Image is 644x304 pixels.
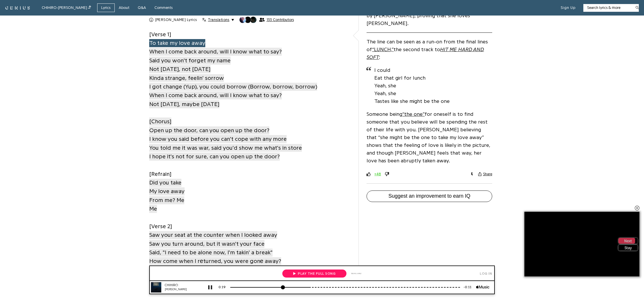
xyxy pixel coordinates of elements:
[561,5,576,10] button: Sign Up
[149,126,302,161] a: Open up the door, can you open up the door?I know you said before you can't cope with any moreYou...
[372,47,394,52] a: “LUNCH,”
[618,245,638,251] div: Stay
[149,240,264,248] span: Saw you turn around, but it wasn't your face
[367,110,492,165] p: Someone being for oneself is to find someone that you believe will be spending the rest of their ...
[149,178,185,213] a: Did you takeMy love awayFrom me? MeMe
[149,117,171,126] a: [Chorus]
[149,91,282,109] a: When I come back around, will I know what to say?Not [DATE], maybe [DATE]
[333,5,350,11] div: Log in
[138,1,202,16] a: Play the full song
[149,82,317,91] a: I got change (Yup), you could borrow (Borrow, borrow, borrow)
[149,230,277,239] a: Saw your seat at the counter when I looked away
[402,111,425,117] a: “the one”
[618,238,638,244] div: Next
[155,17,197,22] h2: [PERSON_NAME] Lyrics
[202,17,234,22] button: Translations
[385,172,389,176] svg: downvote
[149,39,205,47] a: To take my love away
[367,172,371,176] svg: upvote
[149,118,171,126] span: [Chorus]
[149,91,282,108] span: When I come back around, will I know what to say? Not [DATE], maybe [DATE]
[149,48,282,82] span: When I come back around, will I know what to say? Said you won't forget my name Not [DATE], not [...
[367,191,492,202] button: Suggest an improvement to earn IQ
[149,179,185,213] span: Did you take My love away From me? Me Me
[149,249,281,265] span: Said, "I need to be alone now, I'm takin' a break" How come when I rеturned, you were gonе away?
[149,231,277,239] span: Saw your seat at the counter when I looked away
[149,47,282,82] a: When I come back around, will I know what to say?Said you won't forget my nameNot [DATE], not [DA...
[42,5,91,11] div: CHIHIRO - [PERSON_NAME]
[149,248,281,266] a: Said, "I need to be alone now, I'm takin' a break"How come when I rеturned, you were gonе away?
[20,22,55,26] div: [PERSON_NAME]
[239,16,294,23] button: 133 Contributors
[149,39,205,47] span: To take my love away
[134,3,150,12] a: Q&A
[97,3,115,12] a: Lyrics
[115,3,134,12] a: About
[374,66,492,105] p: I could Eat that girl for lunch Yeah, she Yeah, she Tastes like she might be the one
[20,17,55,22] div: CHIHIRO
[149,126,302,161] span: Open up the door, can you open up the door? I know you said before you can't cope with any more Y...
[6,17,17,27] img: 72x72bb.jpg
[149,239,264,248] a: Saw you turn around, but it wasn't your face
[386,209,473,280] iframe: Advertisement
[208,17,229,22] span: Translations
[367,38,492,61] p: The line can be seen as a run-on from the final lines of the second track to :
[149,83,317,91] span: I got change (Yup), you could borrow (Borrow, borrow, borrow)
[150,3,177,12] a: Comments
[583,5,632,11] input: Search lyrics & more
[374,171,381,177] button: +48
[483,172,492,176] span: Share
[478,172,492,176] button: Share
[315,19,331,24] div: -0:11
[149,6,191,10] span: Play the full song
[267,18,294,22] span: 133 Contributors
